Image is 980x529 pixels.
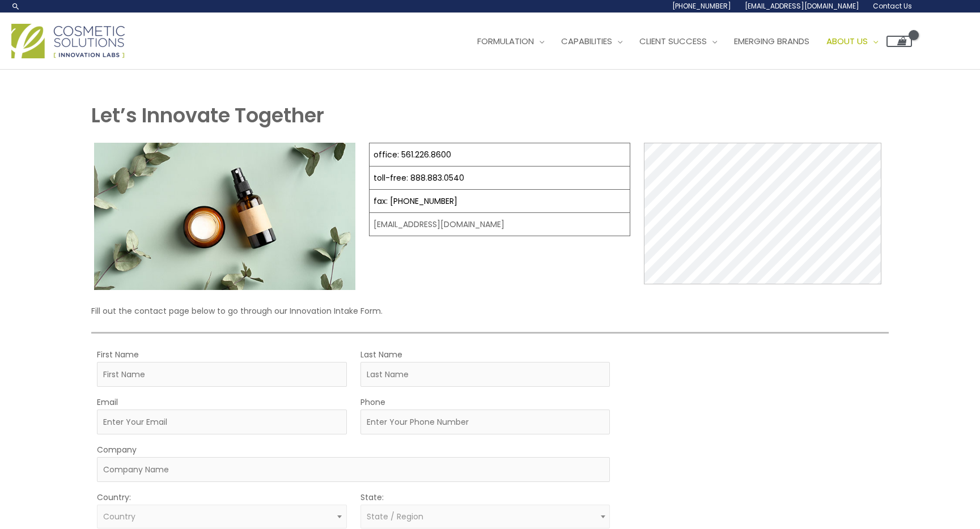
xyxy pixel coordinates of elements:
[360,490,384,505] label: State:
[553,24,631,58] a: Capabilities
[97,347,139,362] label: First Name
[97,442,137,457] label: Company
[97,457,610,482] input: Company Name
[91,101,324,129] strong: Let’s Innovate Together
[360,347,402,362] label: Last Name
[561,35,612,47] span: Capabilities
[97,395,118,409] label: Email
[11,24,125,58] img: Cosmetic Solutions Logo
[374,172,464,184] a: toll-free: 888.883.0540
[826,35,868,47] span: About Us
[360,409,610,434] input: Enter Your Phone Number
[374,149,451,160] a: office: 561.226.8600
[97,362,347,387] input: First Name
[726,24,818,58] a: Emerging Brands
[886,36,912,47] a: View Shopping Cart, empty
[672,1,731,11] span: [PHONE_NUMBER]
[360,395,385,409] label: Phone
[734,35,809,47] span: Emerging Brands
[818,24,886,58] a: About Us
[873,1,912,11] span: Contact Us
[631,24,726,58] a: Client Success
[745,1,859,11] span: [EMAIL_ADDRESS][DOMAIN_NAME]
[103,511,135,522] span: Country
[97,409,347,434] input: Enter Your Email
[374,195,457,207] a: fax: [PHONE_NUMBER]
[639,35,707,47] span: Client Success
[469,24,553,58] a: Formulation
[460,24,912,58] nav: Site Navigation
[369,213,630,236] td: [EMAIL_ADDRESS][DOMAIN_NAME]
[367,511,423,522] span: State / Region
[94,143,355,290] img: Contact page image for private label skincare manufacturer Cosmetic solutions shows a skin care b...
[91,304,889,318] p: Fill out the contact page below to go through our Innovation Intake Form.
[11,2,20,11] a: Search icon link
[360,362,610,387] input: Last Name
[477,35,534,47] span: Formulation
[97,490,131,505] label: Country:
